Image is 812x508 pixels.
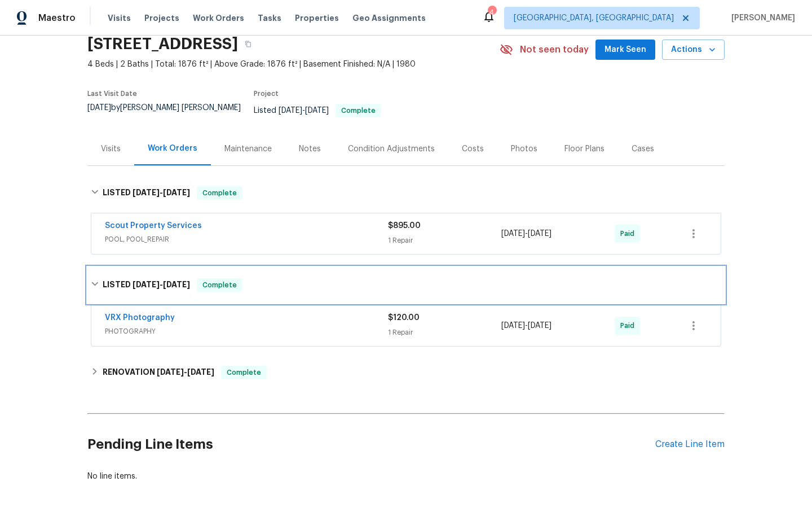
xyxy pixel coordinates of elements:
[620,320,639,331] span: Paid
[105,326,388,337] span: PHOTOGRAPHY
[620,228,639,239] span: Paid
[105,234,388,245] span: POOL, POOL_REPAIR
[595,40,655,60] button: Mark Seen
[279,107,302,115] span: [DATE]
[87,59,500,70] span: 4 Beds | 2 Baths | Total: 1876 ft² | Above Grade: 1876 ft² | Basement Finished: N/A | 1980
[133,189,160,196] span: [DATE]
[105,314,175,322] a: VRX Photography
[388,222,421,230] span: $895.00
[133,189,190,196] span: -
[488,7,496,18] div: 4
[103,366,214,379] h6: RENOVATION
[198,279,241,291] span: Complete
[38,12,76,24] span: Maestro
[655,439,725,450] div: Create Line Item
[157,368,184,376] span: [DATE]
[528,230,551,238] span: [DATE]
[103,186,190,200] h6: LISTED
[348,143,435,155] div: Condition Adjustments
[501,320,551,331] span: -
[662,40,725,60] button: Actions
[87,38,238,50] h2: [STREET_ADDRESS]
[105,222,202,230] a: Scout Property Services
[501,228,551,239] span: -
[295,12,339,24] span: Properties
[528,322,551,330] span: [DATE]
[187,368,214,376] span: [DATE]
[103,278,190,292] h6: LISTED
[87,471,725,482] div: No line items.
[279,107,329,115] span: -
[305,107,329,115] span: [DATE]
[501,230,525,238] span: [DATE]
[514,12,674,24] span: [GEOGRAPHIC_DATA], [GEOGRAPHIC_DATA]
[511,143,537,155] div: Photos
[87,359,725,386] div: RENOVATION [DATE]-[DATE]Complete
[388,327,501,338] div: 1 Repair
[388,314,420,322] span: $120.00
[133,281,160,288] span: [DATE]
[87,104,254,125] div: by [PERSON_NAME] [PERSON_NAME]
[462,143,484,155] div: Costs
[224,143,272,155] div: Maintenance
[87,267,725,303] div: LISTED [DATE]-[DATE]Complete
[157,368,214,376] span: -
[254,107,381,115] span: Listed
[388,235,501,246] div: 1 Repair
[258,14,281,22] span: Tasks
[148,143,197,154] div: Work Orders
[87,90,137,97] span: Last Visit Date
[87,104,111,112] span: [DATE]
[198,187,241,199] span: Complete
[193,12,244,24] span: Work Orders
[604,43,646,57] span: Mark Seen
[501,322,525,330] span: [DATE]
[632,143,654,155] div: Cases
[299,143,321,155] div: Notes
[87,175,725,211] div: LISTED [DATE]-[DATE]Complete
[671,43,716,57] span: Actions
[337,107,380,114] span: Complete
[727,12,795,24] span: [PERSON_NAME]
[254,90,279,97] span: Project
[352,12,426,24] span: Geo Assignments
[87,418,655,471] h2: Pending Line Items
[133,281,190,288] span: -
[238,34,258,54] button: Copy Address
[222,367,266,378] span: Complete
[163,281,190,288] span: [DATE]
[163,189,190,196] span: [DATE]
[108,12,131,24] span: Visits
[520,44,589,55] span: Not seen today
[144,12,179,24] span: Projects
[564,143,604,155] div: Floor Plans
[101,143,121,155] div: Visits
